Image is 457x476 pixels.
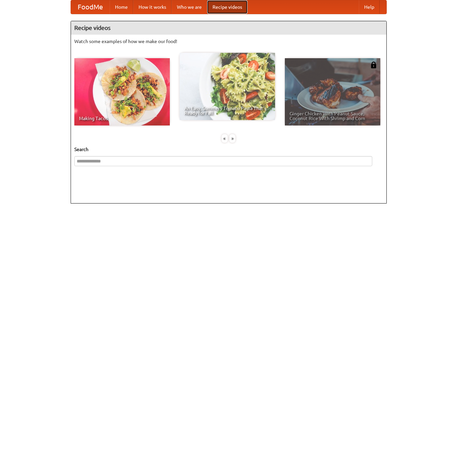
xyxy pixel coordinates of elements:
a: An Easy, Summery Tomato Pasta That's Ready for Fall [180,53,275,120]
h5: Search [74,146,383,153]
span: Making Tacos [79,116,165,121]
p: Watch some examples of how we make our food! [74,38,383,45]
img: 483408.png [370,62,377,68]
div: « [222,134,228,143]
span: An Easy, Summery Tomato Pasta That's Ready for Fall [184,106,270,115]
a: Making Tacos [74,58,170,125]
a: Home [110,0,133,14]
h4: Recipe videos [71,21,386,35]
a: Help [359,0,380,14]
div: » [229,134,235,143]
a: FoodMe [71,0,110,14]
a: Recipe videos [207,0,247,14]
a: How it works [133,0,172,14]
a: Who we are [172,0,207,14]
